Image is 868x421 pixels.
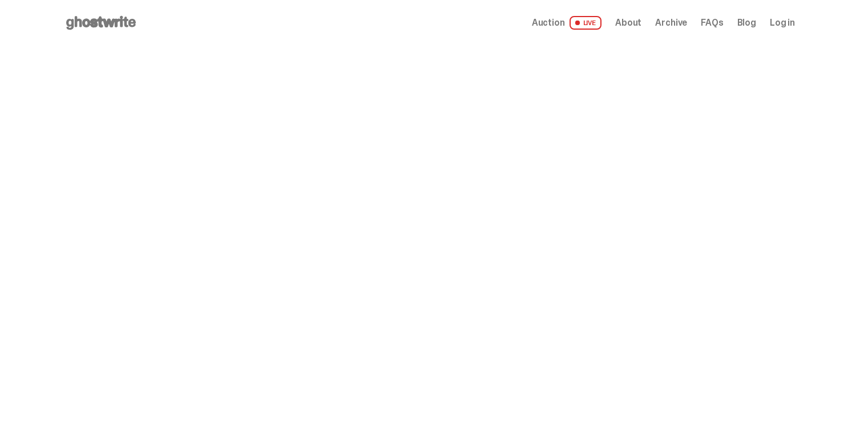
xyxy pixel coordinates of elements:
[532,16,601,30] a: Auction LIVE
[701,18,723,27] a: FAQs
[770,18,795,27] a: Log in
[570,16,602,30] span: LIVE
[737,18,756,27] a: Blog
[615,18,641,27] a: About
[532,18,565,27] span: Auction
[655,18,687,27] a: Archive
